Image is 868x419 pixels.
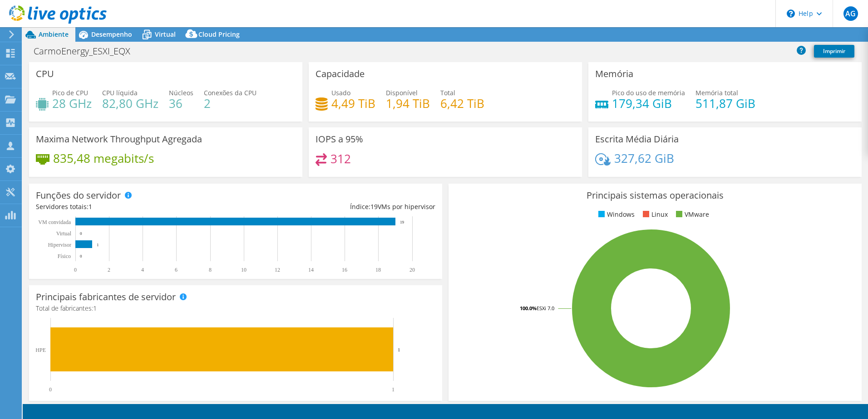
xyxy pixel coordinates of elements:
[400,220,404,224] text: 19
[36,190,121,200] h3: Funções do servidor
[392,386,395,393] text: 1
[204,98,256,108] h4: 2
[198,30,240,39] span: Cloud Pricing
[52,98,92,108] h4: 28 GHz
[93,304,97,312] span: 1
[108,267,110,273] text: 2
[35,347,46,353] text: HPE
[36,303,435,313] h4: Total de fabricantes:
[316,69,365,79] h3: Capacidade
[520,305,537,312] tspan: 100.0%
[38,219,71,225] text: VM convidada
[49,386,52,393] text: 0
[331,88,350,97] span: Usado
[787,10,795,18] svg: \n
[409,267,415,273] text: 20
[386,88,418,97] span: Disponível
[48,242,71,248] text: Hipervisor
[342,267,347,273] text: 16
[80,231,82,236] text: 0
[814,45,854,58] a: Imprimir
[91,30,132,39] span: Desempenho
[398,347,400,352] text: 1
[204,88,256,97] span: Conexões da CPU
[56,230,72,237] text: Virtual
[141,267,144,273] text: 4
[308,267,314,273] text: 14
[209,267,212,273] text: 8
[155,30,176,39] span: Virtual
[36,134,202,144] h3: Maxima Network Throughput Agregada
[175,267,178,273] text: 6
[74,267,77,273] text: 0
[36,69,54,79] h3: CPU
[595,134,679,144] h3: Escrita Média Diária
[596,209,635,219] li: Windows
[695,88,738,97] span: Memória total
[641,209,668,219] li: Linux
[53,153,154,163] h4: 835,48 megabits/s
[370,202,378,211] span: 19
[36,202,236,212] div: Servidores totais:
[52,88,88,97] span: Pico de CPU
[58,253,71,259] tspan: Físico
[440,88,455,97] span: Total
[241,267,247,273] text: 10
[614,153,674,163] h4: 327,62 GiB
[39,30,69,39] span: Ambiente
[36,292,176,302] h3: Principais fabricantes de servidor
[375,267,381,273] text: 18
[612,98,685,108] h4: 179,34 GiB
[236,202,435,212] div: Índice: VMs por hipervisor
[595,69,633,79] h3: Memória
[386,98,430,108] h4: 1,94 TiB
[30,46,144,56] h1: CarmoEnergy_ESXI_EQX
[169,98,193,108] h4: 36
[331,98,375,108] h4: 4,49 TiB
[330,154,351,164] h4: 312
[80,254,82,258] text: 0
[316,134,363,144] h3: IOPS a 95%
[537,305,554,312] tspan: ESXi 7.0
[695,98,755,108] h4: 511,87 GiB
[102,98,158,108] h4: 82,80 GHz
[440,98,484,108] h4: 6,42 TiB
[169,88,193,97] span: Núcleos
[97,243,99,247] text: 1
[275,267,280,273] text: 12
[612,88,685,97] span: Pico do uso de memória
[89,202,92,211] span: 1
[843,6,858,21] span: AG
[674,209,709,219] li: VMware
[102,88,138,97] span: CPU líquida
[455,190,855,200] h3: Principais sistemas operacionais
